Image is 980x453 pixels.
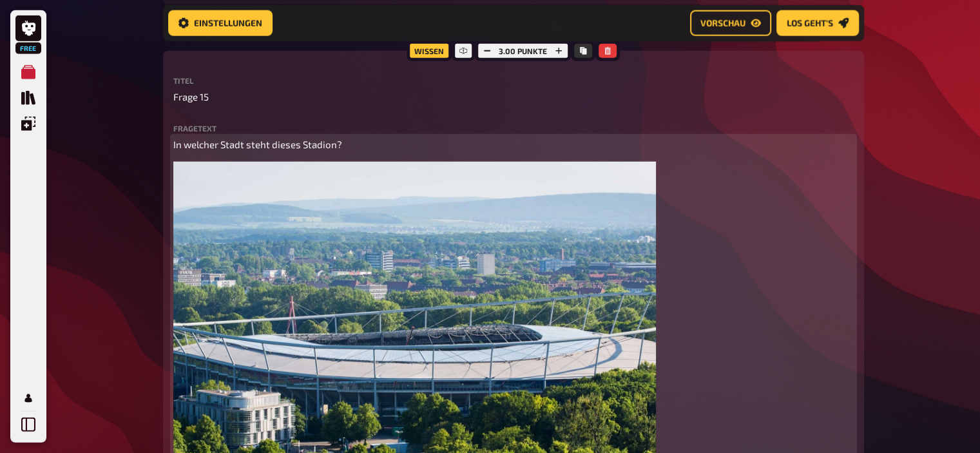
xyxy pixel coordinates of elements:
[173,90,209,104] span: Frage 15
[574,44,592,58] button: Kopieren
[787,19,833,28] span: Los geht's
[173,124,854,132] label: Fragetext
[700,19,745,28] span: Vorschau
[15,85,41,111] a: Quiz Sammlung
[17,44,40,52] span: Free
[194,19,262,28] span: Einstellungen
[168,10,273,36] a: Einstellungen
[15,59,41,85] a: Meine Quizze
[173,139,342,150] span: In welcher Stadt steht dieses Stadion?
[776,10,859,36] a: Los geht's
[690,10,771,36] a: Vorschau
[173,77,854,84] label: Titel
[475,41,571,61] div: 3.00 Punkte
[15,111,41,137] a: Einblendungen
[407,41,452,61] div: Wissen
[15,385,41,411] a: Mein Konto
